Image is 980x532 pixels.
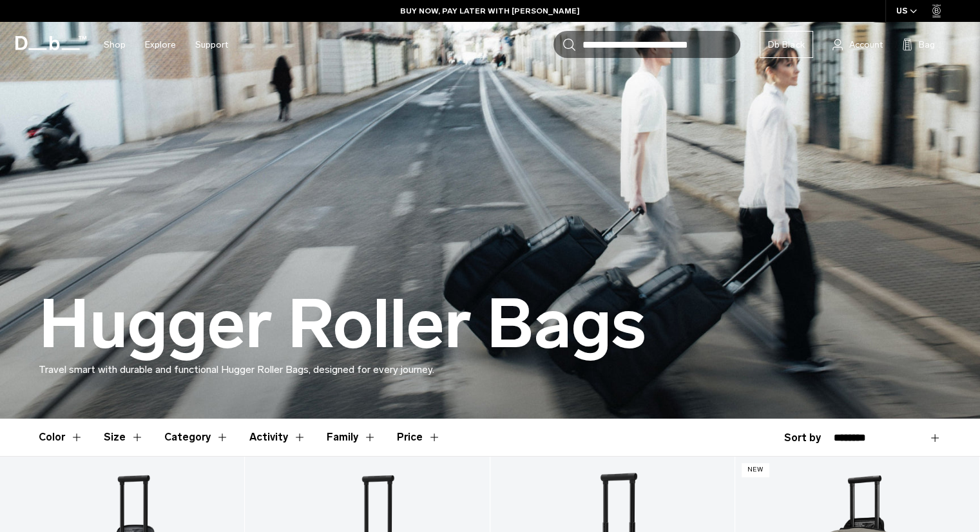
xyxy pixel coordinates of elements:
[39,363,434,375] span: Travel smart with durable and functional Hugger Roller Bags, designed for every journey.
[104,22,126,68] a: Shop
[742,463,769,477] p: New
[104,419,144,456] button: Toggle Filter
[249,419,306,456] button: Toggle Filter
[164,419,229,456] button: Toggle Filter
[39,419,83,456] button: Toggle Filter
[919,38,935,52] span: Bag
[397,419,441,456] button: Toggle Price
[195,22,228,68] a: Support
[400,5,580,17] a: BUY NOW, PAY LATER WITH [PERSON_NAME]
[145,22,176,68] a: Explore
[832,37,883,52] a: Account
[902,37,935,52] button: Bag
[39,287,646,362] h1: Hugger Roller Bags
[94,22,238,68] nav: Main Navigation
[760,31,813,58] a: Db Black
[849,38,883,52] span: Account
[327,419,376,456] button: Toggle Filter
